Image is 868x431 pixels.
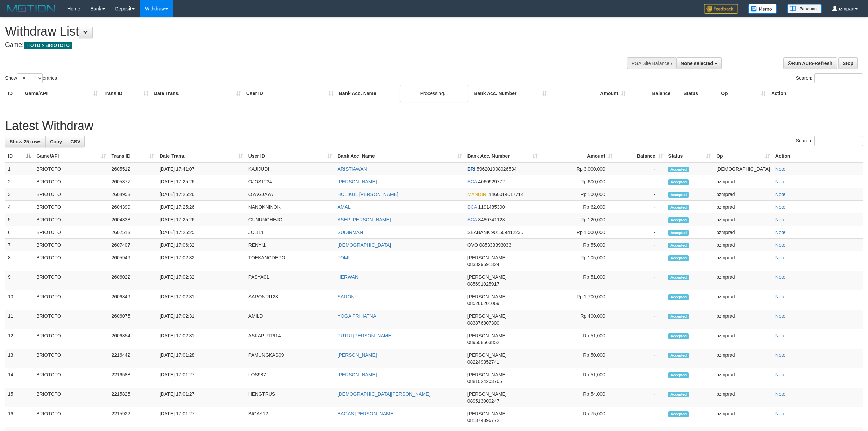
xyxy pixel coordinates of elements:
span: Accepted [668,255,689,261]
td: Rp 120,000 [540,213,615,226]
span: Copy 081374396772 to clipboard [467,418,499,423]
td: GUNUNGHEJO [246,213,335,226]
td: bzmprad [714,349,773,368]
label: Show entries [5,73,57,83]
td: 13 [5,349,33,368]
a: AMAL [338,204,351,210]
a: Note [775,166,786,172]
td: - [615,175,666,188]
td: Rp 55,000 [540,239,615,251]
td: Rp 51,000 [540,271,615,290]
td: [DATE] 17:01:27 [157,407,246,427]
button: None selected [676,57,722,69]
td: bzmprad [714,239,773,251]
td: bzmprad [714,226,773,239]
select: Showentries [17,73,43,83]
td: - [615,213,666,226]
td: [DATE] 17:25:26 [157,175,246,188]
span: [PERSON_NAME] [467,274,507,280]
td: 7 [5,239,33,251]
th: Op [718,87,769,100]
td: 8 [5,251,33,271]
span: Accepted [668,372,689,378]
span: Copy 0881024203765 to clipboard [467,379,502,384]
td: PAMUNGKAS09 [246,349,335,368]
td: bzmprad [714,188,773,201]
td: Rp 51,000 [540,368,615,388]
td: KAJIJUDI [246,162,335,175]
td: BRIOTOTO [33,175,109,188]
th: Date Trans. [151,87,244,100]
td: BRIOTOTO [33,213,109,226]
td: 2604953 [109,188,157,201]
td: BRIOTOTO [33,388,109,407]
h4: Game: [5,42,572,49]
td: - [615,368,666,388]
td: Rp 600,000 [540,175,615,188]
th: Balance [628,87,681,100]
span: Copy 596201008926534 to clipboard [477,166,517,172]
span: Accepted [668,217,689,223]
td: bzmprad [714,251,773,271]
span: Copy 089508563852 to clipboard [467,340,499,345]
span: Copy 4060929772 to clipboard [478,179,505,184]
a: Note [775,294,786,299]
span: Accepted [668,230,689,236]
a: HERWAN [338,274,358,280]
td: 10 [5,290,33,310]
td: Rp 62,000 [540,201,615,213]
a: Note [775,242,786,248]
span: Accepted [668,275,689,280]
a: Copy [45,136,66,147]
td: BRIOTOTO [33,162,109,175]
a: ARISTIAWAN [338,166,367,172]
td: NANOKNINOK [246,201,335,213]
td: 1 [5,162,33,175]
span: Accepted [668,314,689,319]
img: MOTION_logo.png [5,3,57,14]
td: BRIOTOTO [33,349,109,368]
th: Action [773,150,863,162]
span: OVO [467,242,478,248]
span: Copy 1460014017714 to clipboard [489,192,524,197]
a: YOGA PRIHATNA [338,313,376,319]
span: Copy 089513000247 to clipboard [467,398,499,404]
span: Accepted [668,179,689,185]
img: panduan.png [787,4,822,13]
span: None selected [681,61,713,66]
td: BRIOTOTO [33,188,109,201]
td: [DATE] 17:25:26 [157,201,246,213]
input: Search: [814,73,863,83]
td: Rp 54,000 [540,388,615,407]
td: BRIOTOTO [33,368,109,388]
td: [DATE] 17:06:32 [157,239,246,251]
td: [DATE] 17:25:26 [157,188,246,201]
td: 2605949 [109,251,157,271]
span: [PERSON_NAME] [467,333,507,338]
td: 11 [5,310,33,329]
td: 6 [5,226,33,239]
th: Op: activate to sort column ascending [714,150,773,162]
td: [DATE] 17:02:31 [157,290,246,310]
td: 2606849 [109,290,157,310]
td: [DATE] 17:01:27 [157,368,246,388]
span: MANDIRI [467,192,488,197]
a: Note [775,274,786,280]
td: bzmprad [714,290,773,310]
label: Search: [796,136,863,146]
a: PUTRI [PERSON_NAME] [338,333,393,338]
a: Stop [838,57,858,69]
td: RENYI1 [246,239,335,251]
th: ID [5,87,22,100]
th: Game/API [22,87,101,100]
th: Bank Acc. Number [471,87,550,100]
td: - [615,349,666,368]
td: [DATE] 17:02:31 [157,310,246,329]
label: Search: [796,73,863,83]
span: [PERSON_NAME] [467,391,507,397]
span: Accepted [668,294,689,300]
a: Note [775,255,786,260]
span: [PERSON_NAME] [467,411,507,416]
span: BCA [467,217,477,222]
a: Show 25 rows [5,136,46,147]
